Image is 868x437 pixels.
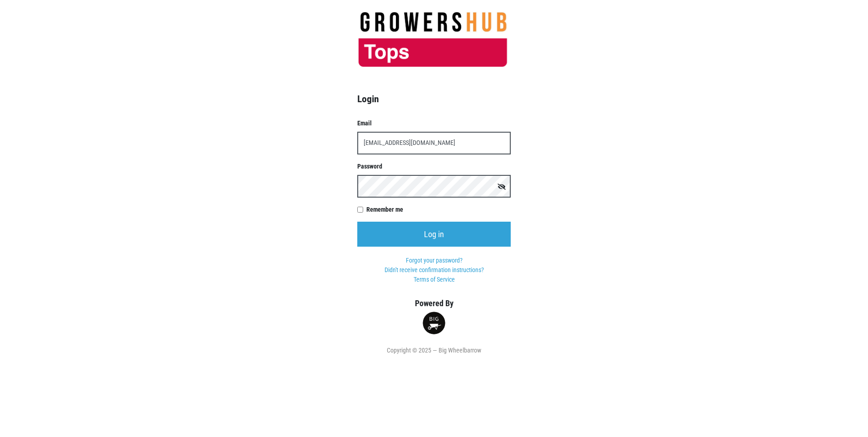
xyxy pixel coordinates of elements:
h5: Powered By [343,298,525,308]
label: Password [357,162,511,171]
h4: Login [357,93,511,105]
img: small-round-logo-d6fdfe68ae19b7bfced82731a0234da4.png [423,312,445,334]
input: Log in [357,222,511,247]
img: 279edf242af8f9d49a69d9d2afa010fb.png [343,11,525,68]
label: Remember me [366,205,511,214]
a: Forgot your password? [406,257,463,264]
a: Terms of Service [414,276,455,283]
div: Copyright © 2025 — Big Wheelbarrow [343,346,525,355]
label: Email [357,119,511,128]
a: Didn't receive confirmation instructions? [385,266,484,273]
